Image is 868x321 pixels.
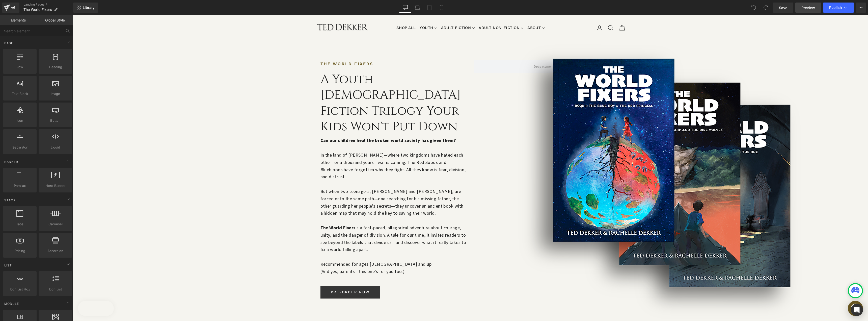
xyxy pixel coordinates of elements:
[83,5,95,10] span: Library
[40,183,71,188] span: Hero Banner
[423,3,436,13] a: Tablet
[2,3,19,13] a: v6
[851,304,863,316] div: Open Intercom Messenger
[248,270,307,284] a: Pre-Order Now
[40,118,71,123] span: Button
[5,145,35,150] span: Separator
[258,275,297,280] span: Pre-Order Now
[248,209,394,238] p: is a fast-paced, allegorical adventure about courage, unity, and the danger of division. A tale f...
[779,5,787,10] span: Save
[411,3,423,13] a: Laptop
[404,7,452,18] a: Adult Non-Fiction
[829,6,842,10] span: Publish
[366,7,404,18] a: Adult Fiction
[37,15,73,25] a: Global Style
[23,8,52,12] span: The World Fixers
[73,3,98,13] a: New Library
[856,3,866,13] button: More
[244,8,296,17] img: Ted Dekker
[40,64,71,70] span: Heading
[5,91,35,96] span: Text Block
[5,64,35,70] span: Row
[436,3,448,13] a: Mobile
[40,145,71,150] span: Liquid
[248,210,283,216] strong: The World Fixers
[321,7,345,18] a: Shop All
[452,7,474,18] a: About
[5,118,35,123] span: Icon
[40,248,71,254] span: Accordion
[40,91,71,96] span: Image
[5,221,35,227] span: Tabs
[248,57,394,120] h1: A Youth [DEMOGRAPHIC_DATA] Fiction Trilogy Your Kids Won't Put Down
[248,122,383,129] b: Can our children heal the broken world society has given them?
[445,10,748,313] img: dream traveller's game 3 book bundle
[399,3,411,13] a: Desktop
[248,253,394,260] p: (And yes, parents—this one’s for you too.)
[795,3,821,13] a: Preview
[321,7,474,18] ul: Primary
[749,3,759,13] button: Undo
[4,159,19,164] span: Banner
[248,45,394,53] div: The World Fixers
[23,3,73,7] a: Landing Pages
[775,286,790,301] div: Messenger Dummy Widget
[248,137,394,166] p: In the land of [PERSON_NAME]—where two kingdoms have hated each other for a thousand years—war is...
[801,5,815,10] span: Preview
[5,248,35,254] span: Pricing
[5,286,41,301] iframe: Button to open loyalty program pop-up
[4,263,12,268] span: List
[761,3,771,13] button: Redo
[10,4,16,11] div: v6
[248,246,394,253] p: Recommended for ages [DEMOGRAPHIC_DATA] and up.
[4,41,14,45] span: Base
[5,287,35,292] span: Icon List Hoz
[5,183,35,188] span: Parallax
[40,287,71,292] span: Icon List
[345,7,366,18] a: Youth
[248,173,394,202] p: But when two teenagers, [PERSON_NAME] and [PERSON_NAME], are forced onto the same path—one search...
[40,221,71,227] span: Carousel
[4,301,19,306] span: Module
[4,198,16,203] span: Stack
[823,3,854,13] button: Publish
